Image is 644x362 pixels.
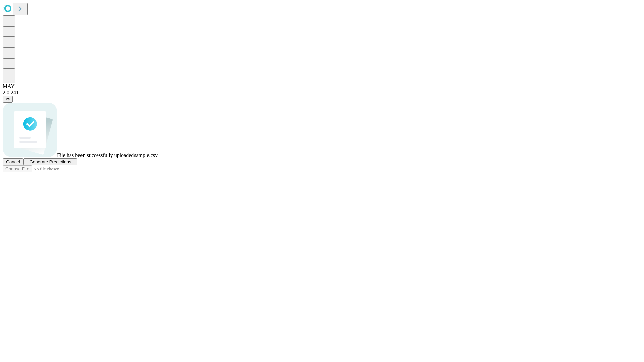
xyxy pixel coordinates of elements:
span: Cancel [6,159,20,164]
button: Cancel [3,158,23,165]
span: File has been successfully uploaded [57,152,134,158]
span: Generate Predictions [29,159,71,164]
span: sample.csv [134,152,158,158]
div: MAY [3,83,641,89]
button: Generate Predictions [23,158,77,165]
button: @ [3,96,13,103]
div: 2.0.241 [3,89,641,96]
span: @ [5,97,10,102]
